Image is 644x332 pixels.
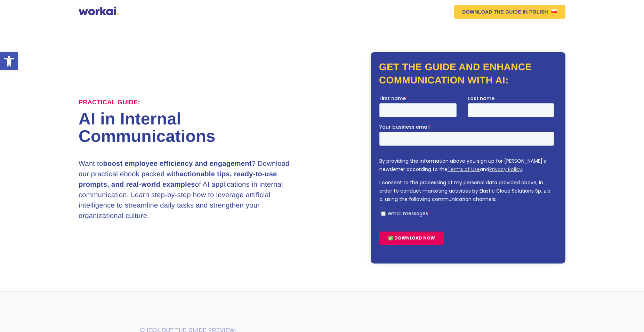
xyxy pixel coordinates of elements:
[79,99,140,106] label: Practical Guide:
[462,9,521,14] em: DOWNLOAD THE GUIDE
[103,160,251,168] strong: boost employee efficiency and engagement
[379,60,557,87] h2: Get the guide and enhance communication with AI:
[79,111,322,145] h1: AI in Internal Communications
[454,5,565,19] a: DOWNLOAD THE GUIDEIN POLISHUS flag
[79,159,298,221] h3: Want to ? Download our practical ebook packed with of AI applications in internal communication. ...
[552,9,557,13] img: US flag
[379,95,557,251] iframe: Form 1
